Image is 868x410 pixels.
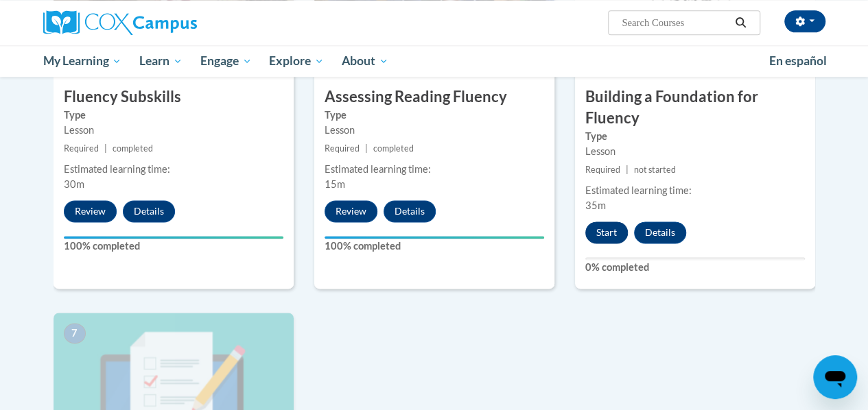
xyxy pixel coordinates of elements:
span: Engage [200,53,252,69]
div: Main menu [33,45,836,77]
span: completed [373,143,414,154]
label: Type [325,108,544,123]
h3: Fluency Subskills [54,86,294,108]
a: My Learning [34,45,131,77]
div: Estimated learning time: [64,162,283,177]
div: Lesson [64,123,283,138]
a: Engage [191,45,261,77]
button: Review [325,200,377,222]
span: Explore [269,53,324,69]
span: Required [325,143,360,154]
span: Required [585,165,620,175]
span: Required [64,143,99,154]
span: | [626,165,629,175]
button: Review [64,200,117,222]
div: Lesson [585,144,805,159]
a: Cox Campus [43,10,290,35]
div: Your progress [325,236,544,239]
div: Lesson [325,123,544,138]
button: Start [585,221,628,243]
button: Details [634,221,686,243]
span: 15m [325,178,345,190]
a: En español [760,47,836,75]
label: 0% completed [585,260,805,275]
input: Search Courses [620,14,730,31]
button: Search [730,14,751,31]
button: Details [123,200,175,222]
div: Your progress [64,236,283,239]
span: En español [769,53,827,68]
span: not started [634,165,676,175]
a: About [333,45,397,77]
label: 100% completed [64,239,283,254]
img: Cox Campus [43,10,197,35]
span: My Learning [43,53,121,69]
label: Type [585,129,805,144]
iframe: Button to launch messaging window [813,355,857,399]
a: Learn [130,45,191,77]
span: | [104,143,107,154]
button: Account Settings [784,10,825,32]
span: completed [113,143,153,154]
span: | [365,143,368,154]
h3: Building a Foundation for Fluency [575,86,815,129]
span: 7 [64,323,86,343]
div: Estimated learning time: [585,183,805,198]
span: 35m [585,200,606,211]
h3: Assessing Reading Fluency [314,86,554,108]
span: 30m [64,178,84,190]
span: About [342,53,388,69]
div: Estimated learning time: [325,162,544,177]
label: 100% completed [325,239,544,254]
span: Learn [139,53,183,69]
a: Explore [260,45,333,77]
label: Type [64,108,283,123]
button: Details [384,200,436,222]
